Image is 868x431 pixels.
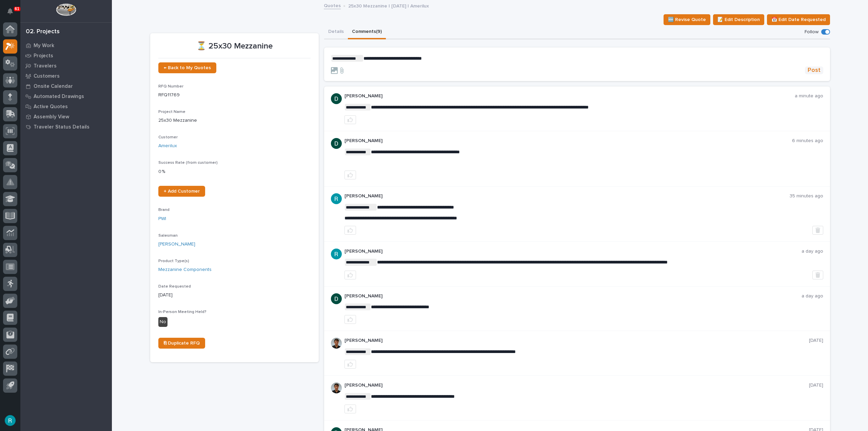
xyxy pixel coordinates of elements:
[158,135,178,139] span: Customer
[158,110,185,114] span: Project Name
[164,189,200,194] span: + Add Customer
[158,259,189,263] span: Product Type(s)
[158,84,183,89] span: RFQ Number
[158,41,311,51] p: ⏳ 25x30 Mezzanine
[20,40,112,51] a: My Work
[158,168,311,175] p: 0 %
[158,317,167,327] div: No
[34,124,90,130] p: Traveler Status Details
[348,25,386,39] button: Comments (9)
[158,241,195,248] a: [PERSON_NAME]
[344,293,802,299] p: [PERSON_NAME]
[158,161,218,165] span: Success Rate (from customer)
[664,14,710,25] button: 🆕 Revise Quote
[348,2,429,9] p: 25x30 Mezzanine | [DATE] | Amerilux
[713,14,764,25] button: 📝 Edit Description
[20,101,112,112] a: Active Quotes
[3,413,17,428] button: users-avatar
[20,51,112,61] a: Projects
[802,293,823,299] p: a day ago
[331,138,342,149] img: ACg8ocJgdhFn4UJomsYM_ouCmoNuTXbjHW0N3LU2ED0DpQ4pt1V6hA=s96-c
[8,8,17,19] div: Notifications61
[344,405,356,413] button: like this post
[158,117,311,124] p: 25x30 Mezzanine
[20,61,112,71] a: Travelers
[3,4,17,18] button: Notifications
[158,338,205,349] a: ⎘ Duplicate RFQ
[331,193,342,204] img: ACg8ocLIQ8uTLu8xwXPI_zF_j4cWilWA_If5Zu0E3tOGGkFk=s96-c
[812,271,823,279] button: Delete post
[158,292,311,299] p: [DATE]
[34,53,53,59] p: Projects
[344,138,792,144] p: [PERSON_NAME]
[34,114,69,120] p: Assembly View
[158,186,205,197] a: + Add Customer
[344,383,809,388] p: [PERSON_NAME]
[34,104,68,110] p: Active Quotes
[324,25,348,39] button: Details
[20,122,112,132] a: Traveler Status Details
[34,63,57,69] p: Travelers
[344,193,790,199] p: [PERSON_NAME]
[344,360,356,369] button: like this post
[158,285,191,289] span: Date Requested
[158,234,178,238] span: Salesman
[805,29,818,35] p: Follow
[344,226,356,235] button: like this post
[668,16,706,24] span: 🆕 Revise Quote
[795,93,823,99] p: a minute ago
[717,16,760,24] span: 📝 Edit Description
[158,62,216,73] a: ← Back to My Quotes
[34,43,54,49] p: My Work
[344,271,356,279] button: like this post
[790,193,823,199] p: 35 minutes ago
[344,249,802,254] p: [PERSON_NAME]
[164,341,200,346] span: ⎘ Duplicate RFQ
[344,115,356,124] button: like this post
[158,92,311,99] p: RFQ11769
[164,65,211,70] span: ← Back to My Quotes
[331,383,342,393] img: AOh14Gjx62Rlbesu-yIIyH4c_jqdfkUZL5_Os84z4H1p=s96-c
[26,28,60,36] div: 02. Projects
[158,208,170,212] span: Brand
[331,93,342,104] img: ACg8ocJgdhFn4UJomsYM_ouCmoNuTXbjHW0N3LU2ED0DpQ4pt1V6hA=s96-c
[34,83,73,90] p: Onsite Calendar
[324,1,341,9] a: Quotes
[331,338,342,349] img: AOh14Gjx62Rlbesu-yIIyH4c_jqdfkUZL5_Os84z4H1p=s96-c
[34,94,84,100] p: Automated Drawings
[158,266,212,273] a: Mezzanine Components
[809,383,823,388] p: [DATE]
[15,6,19,11] p: 61
[812,226,823,235] button: Delete post
[331,293,342,304] img: ACg8ocJgdhFn4UJomsYM_ouCmoNuTXbjHW0N3LU2ED0DpQ4pt1V6hA=s96-c
[767,14,830,25] button: 📅 Edit Date Requested
[809,338,823,344] p: [DATE]
[158,310,206,314] span: In-Person Meeting Held?
[20,91,112,101] a: Automated Drawings
[808,66,821,74] span: Post
[344,315,356,324] button: like this post
[344,338,809,344] p: [PERSON_NAME]
[56,3,76,16] img: Workspace Logo
[802,249,823,254] p: a day ago
[344,93,795,99] p: [PERSON_NAME]
[792,138,823,144] p: 6 minutes ago
[805,66,823,74] button: Post
[34,73,60,79] p: Customers
[20,112,112,122] a: Assembly View
[771,16,826,24] span: 📅 Edit Date Requested
[20,71,112,81] a: Customers
[344,171,356,179] button: like this post
[158,215,166,222] a: PWI
[331,249,342,259] img: ACg8ocLIQ8uTLu8xwXPI_zF_j4cWilWA_If5Zu0E3tOGGkFk=s96-c
[20,81,112,91] a: Onsite Calendar
[158,142,177,150] a: Amerilux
